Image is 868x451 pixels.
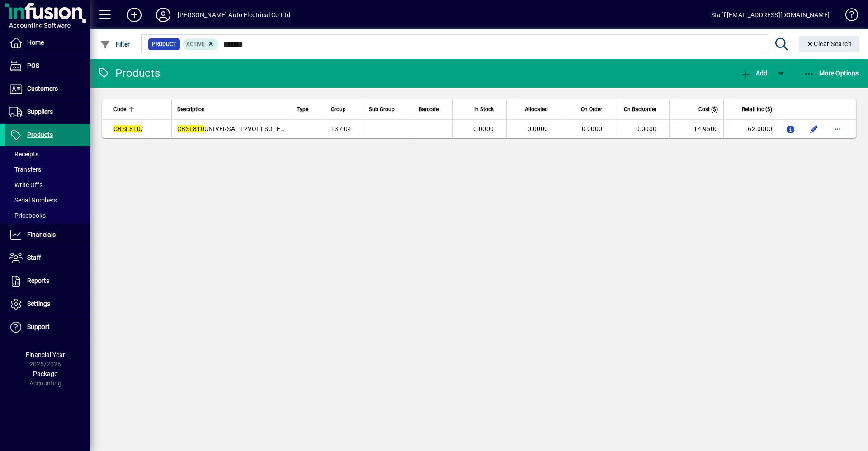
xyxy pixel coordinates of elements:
[723,120,778,138] td: 62.0000
[525,104,548,114] span: Allocated
[698,104,718,114] span: Cost ($)
[98,36,132,52] button: Filter
[9,166,41,173] span: Transfers
[297,104,320,114] div: Type
[27,323,50,330] span: Support
[27,131,53,138] span: Products
[152,40,176,49] span: Product
[113,125,143,132] span: /
[624,104,656,114] span: On Backorder
[5,247,90,269] a: Staff
[9,150,38,158] span: Receipts
[458,104,502,114] div: In Stock
[186,41,205,47] span: Active
[5,316,90,338] a: Support
[830,122,845,136] button: More options
[806,40,852,47] span: Clear Search
[804,70,859,77] span: More Options
[297,104,308,114] span: Type
[113,125,141,132] em: CBSL810
[740,70,767,77] span: Add
[566,104,610,114] div: On Order
[802,65,861,81] button: More Options
[33,370,57,377] span: Package
[26,351,65,358] span: Financial Year
[5,293,90,315] a: Settings
[27,62,39,69] span: POS
[5,162,90,177] a: Transfers
[27,108,53,115] span: Suppliers
[27,85,58,92] span: Customers
[5,270,90,292] a: Reports
[5,224,90,246] a: Financials
[711,8,830,22] div: Staff [EMAIL_ADDRESS][DOMAIN_NAME]
[474,104,494,114] span: In Stock
[113,104,126,114] span: Code
[5,193,90,208] a: Serial Numbers
[5,208,90,223] a: Pricebooks
[183,38,219,50] mat-chip: Activation Status: Active
[27,300,50,307] span: Settings
[149,7,178,23] button: Profile
[27,39,44,46] span: Home
[512,104,556,114] div: Allocated
[120,7,149,23] button: Add
[113,104,143,114] div: Code
[97,66,160,80] div: Products
[331,125,352,132] span: 137.04
[738,65,769,81] button: Add
[177,125,296,132] span: UNIVERSAL 12VOLT SOLENOID
[581,104,602,114] span: On Order
[331,104,358,114] div: Group
[27,277,49,284] span: Reports
[473,125,494,132] span: 0.0000
[5,32,90,54] a: Home
[669,120,723,138] td: 14.9500
[177,125,204,132] em: CBSL810
[369,104,407,114] div: Sub Group
[582,125,603,132] span: 0.0000
[5,101,90,123] a: Suppliers
[5,177,90,193] a: Write Offs
[27,231,56,238] span: Financials
[419,104,447,114] div: Barcode
[100,41,130,48] span: Filter
[177,104,205,114] span: Description
[27,254,41,261] span: Staff
[178,8,290,22] div: [PERSON_NAME] Auto Electrical Co Ltd
[799,36,859,52] button: Clear
[621,104,665,114] div: On Backorder
[9,212,46,219] span: Pricebooks
[5,146,90,162] a: Receipts
[636,125,657,132] span: 0.0000
[9,197,57,204] span: Serial Numbers
[807,122,821,136] button: Edit
[742,104,772,114] span: Retail Inc ($)
[419,104,439,114] span: Barcode
[5,78,90,100] a: Customers
[369,104,395,114] span: Sub Group
[5,55,90,77] a: POS
[331,104,346,114] span: Group
[839,2,857,31] a: Knowledge Base
[177,104,285,114] div: Description
[528,125,548,132] span: 0.0000
[9,181,42,188] span: Write Offs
